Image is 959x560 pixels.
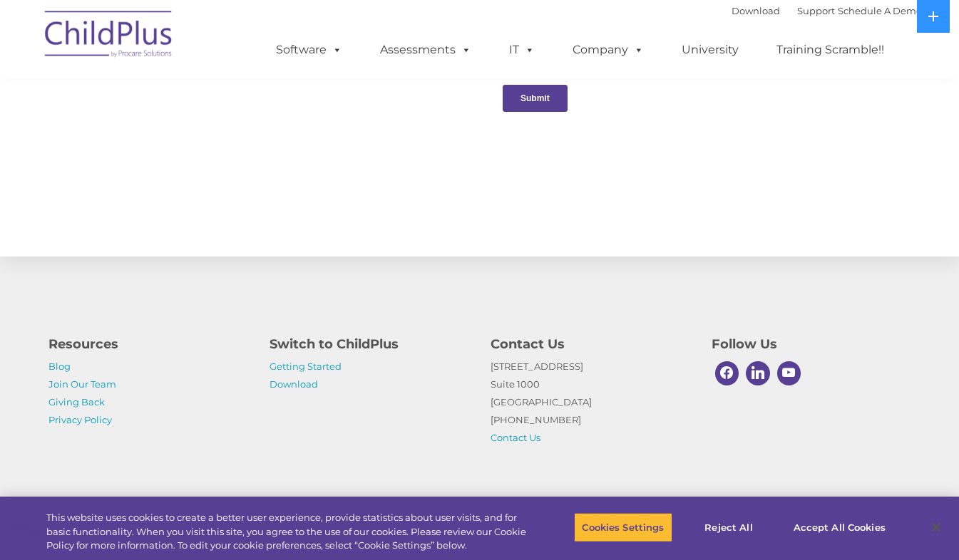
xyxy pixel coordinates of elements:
h4: Follow Us [712,334,911,354]
button: Cookies Settings [574,512,672,542]
a: University [667,36,753,64]
a: Blog [48,361,71,372]
a: Contact Us [491,432,540,443]
a: Facebook [712,358,743,389]
a: Training Scramble!! [762,36,898,64]
a: Schedule A Demo [838,5,922,16]
a: Assessments [366,36,486,64]
a: Linkedin [742,358,774,389]
button: Reject All [684,512,774,542]
a: Youtube [774,358,805,389]
a: Join Our Team [48,378,116,390]
h4: Contact Us [491,334,690,354]
span: Last name [198,94,242,105]
div: This website uses cookies to create a better user experience, provide statistics about user visit... [46,511,528,553]
h4: Switch to ChildPlus [270,334,469,354]
font: | [732,5,922,16]
h4: Resources [48,334,248,354]
a: Getting Started [270,361,342,372]
span: Phone number [198,152,259,163]
button: Close [920,512,952,543]
a: Support [797,5,835,16]
img: ChildPlus by Procare Solutions [38,1,180,72]
p: [STREET_ADDRESS] Suite 1000 [GEOGRAPHIC_DATA] [PHONE_NUMBER] [491,358,690,447]
a: Company [558,36,658,64]
a: Software [262,36,357,64]
a: IT [495,36,549,64]
a: Download [270,378,318,390]
a: Giving Back [48,396,105,408]
a: Download [732,5,780,16]
a: Privacy Policy [48,414,112,425]
button: Accept All Cookies [786,512,893,542]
